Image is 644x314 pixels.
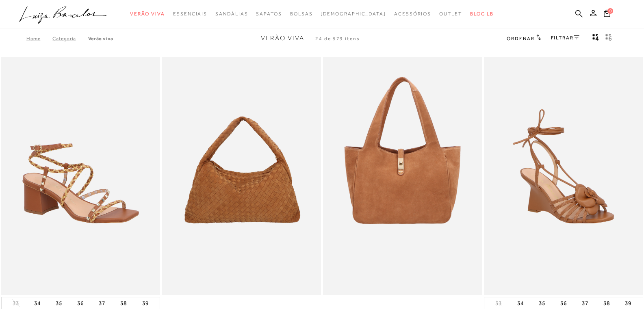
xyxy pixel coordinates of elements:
span: Ordenar [507,36,534,41]
img: SANDÁLIA ANABELA EM COURO CARAMELO AMARRAÇÃO E APLICAÇÃO FLORAL [485,58,642,294]
a: Verão Viva [88,36,113,41]
span: Bolsas [290,11,313,17]
button: 38 [118,297,129,309]
img: BOLSA MÉDIA EM CAMURÇA CARAMELO COM FECHO DOURADO [324,58,481,294]
a: categoryNavScreenReaderText [130,6,165,22]
span: Verão Viva [130,11,165,17]
span: BLOG LB [470,11,494,17]
a: SANDÁLIA ANABELA EM COURO CARAMELO AMARRAÇÃO E APLICAÇÃO FLORAL SANDÁLIA ANABELA EM COURO CARAMEL... [485,58,642,294]
button: 38 [601,297,612,309]
a: BOLSA HOBO EM CAMURÇA TRESSÊ CARAMELO GRANDE BOLSA HOBO EM CAMURÇA TRESSÊ CARAMELO GRANDE [163,58,320,294]
span: Sandálias [215,11,248,17]
button: gridText6Desc [603,33,614,44]
button: 36 [75,297,86,309]
button: 33 [10,299,22,307]
a: BLOG LB [470,6,494,22]
a: categoryNavScreenReaderText [173,6,207,22]
a: categoryNavScreenReaderText [215,6,248,22]
a: FILTRAR [551,35,579,41]
a: noSubCategoriesText [321,6,386,22]
span: Essenciais [173,11,207,17]
span: Verão Viva [261,35,304,42]
a: categoryNavScreenReaderText [439,6,462,22]
span: Outlet [439,11,462,17]
button: 39 [140,297,151,309]
button: 39 [622,297,634,309]
button: 34 [32,297,43,309]
span: Acessórios [394,11,431,17]
button: 35 [536,297,548,309]
button: 37 [579,297,591,309]
span: 24 de 579 itens [315,36,360,41]
a: categoryNavScreenReaderText [290,6,313,22]
button: Mostrar 4 produtos por linha [590,33,601,44]
a: SANDÁLIA EM COURO CARAMELO COM SALTO MÉDIO E TIRAS TRANÇADAS TRICOLOR SANDÁLIA EM COURO CARAMELO ... [2,58,159,294]
span: 0 [607,8,613,14]
button: 34 [515,297,526,309]
button: 37 [96,297,108,309]
a: BOLSA MÉDIA EM CAMURÇA CARAMELO COM FECHO DOURADO BOLSA MÉDIA EM CAMURÇA CARAMELO COM FECHO DOURADO [324,58,481,294]
a: categoryNavScreenReaderText [256,6,282,22]
button: 0 [601,9,613,20]
a: Home [26,36,52,41]
span: Sapatos [256,11,282,17]
button: 36 [558,297,569,309]
a: Categoria [52,36,88,41]
a: categoryNavScreenReaderText [394,6,431,22]
img: BOLSA HOBO EM CAMURÇA TRESSÊ CARAMELO GRANDE [163,58,320,294]
button: 35 [53,297,65,309]
button: 33 [493,299,504,307]
span: [DEMOGRAPHIC_DATA] [321,11,386,17]
img: SANDÁLIA EM COURO CARAMELO COM SALTO MÉDIO E TIRAS TRANÇADAS TRICOLOR [2,58,159,294]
